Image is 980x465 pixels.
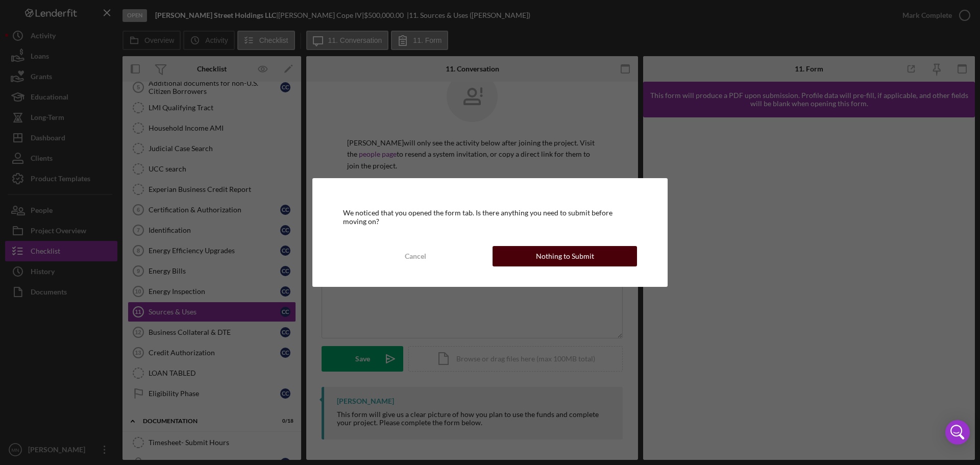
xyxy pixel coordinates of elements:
[405,246,426,266] div: Cancel
[945,420,970,445] div: Open Intercom Messenger
[493,246,637,266] button: Nothing to Submit
[536,246,594,266] div: Nothing to Submit
[343,246,487,266] button: Cancel
[343,209,637,225] div: We noticed that you opened the form tab. Is there anything you need to submit before moving on?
